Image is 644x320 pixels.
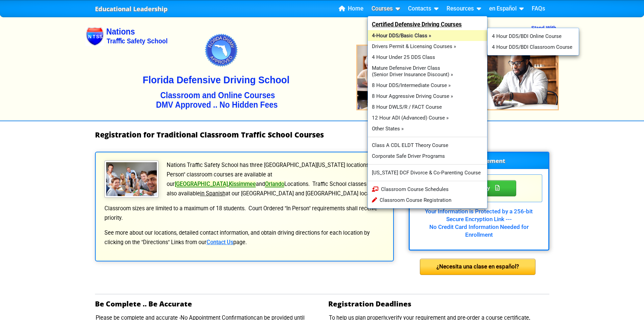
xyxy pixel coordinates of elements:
[416,202,542,239] div: Your Information is Protected by a 256-bit Secure Encryption Link --- No Credit Card Information ...
[175,181,228,187] a: [GEOGRAPHIC_DATA]
[368,112,487,123] a: 12 Hour ADI (Advanced) Course »
[487,42,579,52] a: 4 Hour DDS/BDI Classroom Course
[368,41,487,52] a: Drivers Permit & Licensing Courses »
[104,228,385,247] p: See more about our locations, detailed contact information, and obtain driving directions for eac...
[529,4,548,14] a: FAQs
[368,167,487,178] a: [US_STATE] DCF Divorce & Co-Parenting Course
[368,91,487,102] a: 8 Hour Aggressive Driving Course »
[368,30,487,41] a: 4-Hour DDS/Basic Class »
[86,12,559,121] img: Nations Traffic School - Your DMV Approved Florida Traffic School
[368,123,487,134] a: Other States »
[104,204,385,223] p: Classroom sizes are limited to a maximum of 18 students. Court Ordered "In Person" requirements s...
[95,300,316,308] h2: Be Complete .. Be Accurate
[207,239,233,246] a: Contact Us
[420,263,535,270] a: ¿Necesita una clase en español?
[95,3,168,15] a: Educational Leadership
[369,4,403,14] a: Courses
[104,161,159,198] img: Traffic School Students
[368,151,487,162] a: Corporate Safe Driver Programs
[200,190,225,197] u: in Spanish
[336,4,366,14] a: Home
[104,161,385,198] p: Nations Traffic Safety School has three [GEOGRAPHIC_DATA][US_STATE] locations. "In Person" classr...
[368,52,487,63] a: 4 Hour Under 25 DDS Class
[444,4,484,14] a: Resources
[487,31,579,42] a: 4 Hour DDS/BDI Online Course
[229,181,256,187] a: Kissimmee
[368,140,487,151] a: Class A CDL ELDT Theory Course
[265,181,284,187] a: Orlando
[368,80,487,91] a: 8 Hour DDS/Intermediate Course »
[368,102,487,112] a: 8 Hour DWLS/R / FACT Course
[368,63,487,80] a: Mature Defensive Driver Class(Senior Driver Insurance Discount) »
[328,300,549,308] h2: Registration Deadlines
[486,4,526,14] a: en Español
[95,131,549,139] h1: Registration for Traditional Classroom Traffic School Courses
[420,259,535,275] div: ¿Necesita una clase en español?
[368,184,487,195] a: Classroom Course Schedules
[368,195,487,206] a: Classroom Course Registration
[405,4,441,14] a: Contacts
